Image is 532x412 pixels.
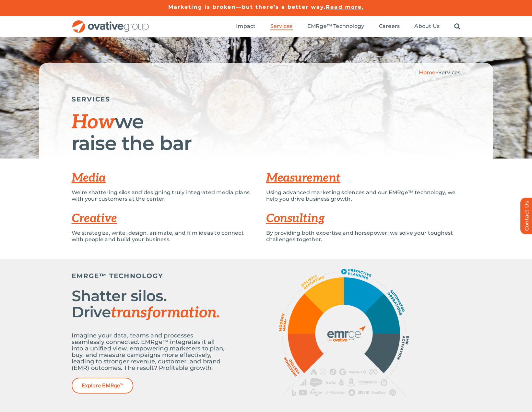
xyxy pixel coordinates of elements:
span: Services [270,23,293,29]
span: transformation. [111,304,220,322]
h1: we raise the bar [72,111,461,154]
span: » [419,69,460,76]
span: Careers [379,23,400,29]
span: Explore EMRge™ [82,383,123,389]
a: Services [270,23,293,30]
span: How [72,111,115,134]
span: Services [438,69,461,76]
a: Consulting [266,211,325,226]
nav: Menu [236,16,460,37]
a: Marketing is broken—but there’s a better way. [168,4,326,10]
h5: SERVICES [72,95,461,103]
h5: EMRGE™ TECHNOLOGY [72,272,227,280]
h2: Shatter silos. Drive [72,288,227,321]
span: EMRge™ Technology [307,23,364,29]
p: Using advanced marketing sciences and our EMRge™ technology, we help you drive business growth. [266,189,461,202]
a: Creative [72,211,117,226]
p: By providing both expertise and horsepower, we solve your toughest challenges together. [266,230,461,243]
a: About Us [414,23,440,30]
a: Search [454,23,460,30]
a: Careers [379,23,400,30]
p: We strategize, write, design, animate, and film ideas to connect with people and build your busin... [72,230,256,243]
img: OG_EMRge_Overview_R4_EMRge_Graphic transparent [279,269,409,396]
span: About Us [414,23,440,29]
a: EMRge™ Technology [307,23,364,30]
p: We’re shattering silos and designing truly integrated media plans with your customers at the center. [72,189,256,202]
span: Impact [236,23,255,29]
a: Explore EMRge™ [72,378,133,394]
a: Home [419,69,435,76]
p: Imagine your data, teams and processes seamlessly connected. EMRge™ integrates it all into a unif... [72,332,227,371]
a: Impact [236,23,255,30]
a: Measurement [266,171,340,185]
a: OG_Full_horizontal_RGB [72,19,149,26]
a: Read more. [326,4,364,10]
a: Media [72,171,106,185]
